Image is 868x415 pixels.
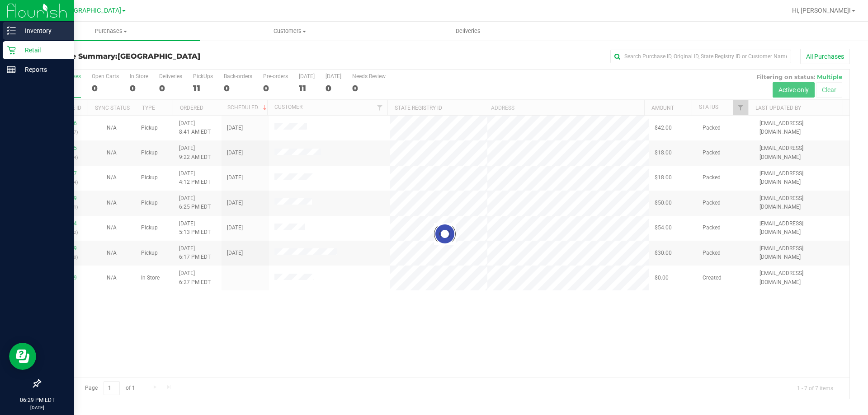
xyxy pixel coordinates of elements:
a: Customers [200,22,379,41]
inline-svg: Reports [7,65,16,74]
p: Reports [16,64,70,75]
span: Deliveries [443,27,493,35]
p: 06:29 PM EDT [4,396,70,404]
p: Retail [16,45,70,56]
span: [GEOGRAPHIC_DATA] [118,52,200,61]
p: Inventory [16,25,70,36]
inline-svg: Retail [7,46,16,55]
inline-svg: Inventory [7,26,16,35]
a: Deliveries [379,22,557,41]
a: Purchases [22,22,200,41]
h3: Purchase Summary: [40,52,310,61]
span: Purchases [22,27,200,35]
span: Customers [201,27,378,35]
span: [GEOGRAPHIC_DATA] [59,7,121,14]
iframe: Resource center [9,343,36,370]
span: Hi, [PERSON_NAME]! [792,7,851,14]
button: All Purchases [800,49,850,64]
input: Search Purchase ID, Original ID, State Registry ID or Customer Name... [610,50,791,63]
p: [DATE] [4,404,70,411]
